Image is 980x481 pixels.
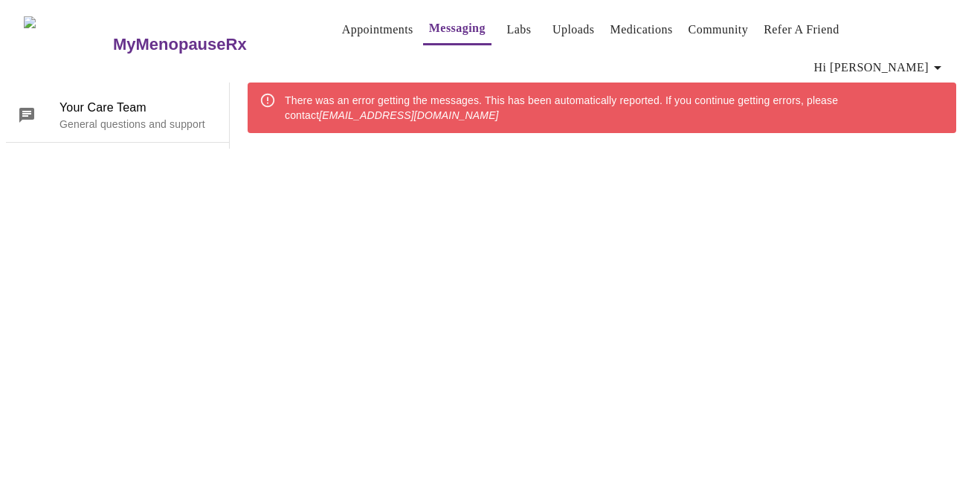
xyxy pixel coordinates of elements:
button: Labs [495,15,543,45]
a: MyMenopauseRx [111,19,306,71]
button: Refer a Friend [758,15,845,45]
p: General questions and support [59,117,217,132]
button: Community [683,15,755,45]
a: Refer a Friend [764,19,839,40]
span: Hi [PERSON_NAME] [814,57,947,78]
h3: MyMenopauseRx [113,35,247,54]
div: Your Care TeamGeneral questions and support [6,88,229,142]
button: Messaging [423,13,491,45]
a: Community [689,19,749,40]
span: Your Care Team [59,99,217,117]
button: Medications [604,15,678,45]
em: [EMAIL_ADDRESS][DOMAIN_NAME] [319,109,498,121]
a: Labs [506,19,531,40]
div: There was an error getting the messages. This has been automatically reported. If you continue ge... [285,87,944,129]
a: Appointments [342,19,413,40]
a: Messaging [429,18,486,39]
button: Uploads [547,15,601,45]
a: Medications [610,19,672,40]
a: Uploads [552,19,595,40]
img: MyMenopauseRx Logo [24,16,111,72]
button: Hi [PERSON_NAME] [808,53,952,83]
button: Appointments [336,15,419,45]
